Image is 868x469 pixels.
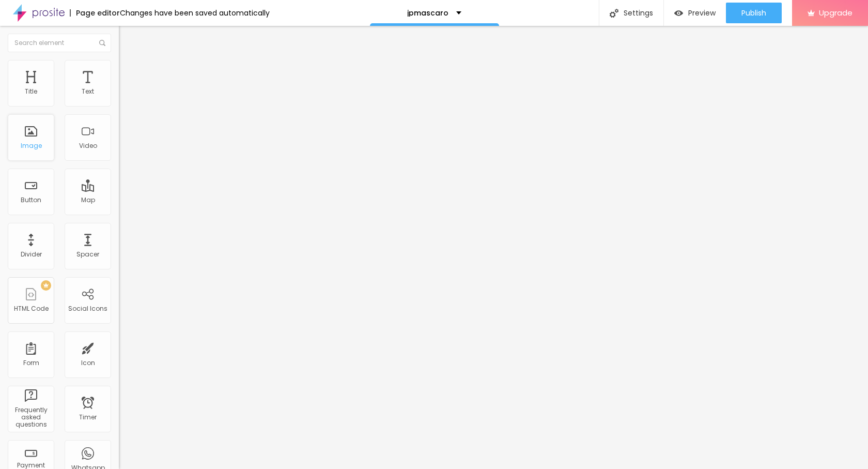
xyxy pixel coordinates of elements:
div: HTML Code [14,305,49,312]
img: Icone [610,9,618,18]
div: Page editor [70,9,120,17]
div: Social Icons [68,305,107,312]
span: Preview [688,9,716,17]
div: Spacer [76,251,99,258]
div: Map [81,196,95,204]
input: Search element [8,34,111,52]
div: Divider [21,251,42,258]
div: Video [79,142,97,149]
span: Publish [741,9,766,17]
div: Button [21,196,41,204]
button: Publish [726,3,782,23]
button: Preview [664,3,726,23]
div: Form [23,359,39,367]
p: jpmascaro [407,9,448,17]
div: Changes have been saved automatically [120,9,270,17]
div: Frequently asked questions [10,406,51,429]
div: Image [21,142,42,149]
div: Timer [79,414,97,421]
div: Title [25,88,37,95]
span: Upgrade [819,8,853,17]
div: Icon [81,359,95,367]
div: Text [82,88,94,95]
img: view-1.svg [674,9,683,18]
img: Icone [99,40,105,46]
